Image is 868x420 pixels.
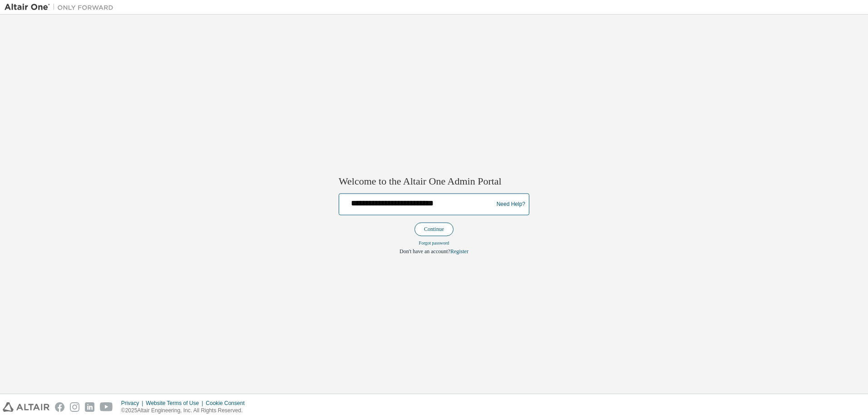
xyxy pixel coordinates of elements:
[399,249,450,255] span: Don't have an account?
[339,175,529,188] h2: Welcome to the Altair One Admin Portal
[3,402,49,412] img: altair_logo.svg
[100,402,113,412] img: youtube.svg
[121,400,146,407] div: Privacy
[5,3,118,12] img: Altair One
[85,402,94,412] img: linkedin.svg
[70,402,79,412] img: instagram.svg
[146,400,206,407] div: Website Terms of Use
[55,402,64,412] img: facebook.svg
[450,249,469,255] a: Register
[419,241,449,246] a: Forgot password
[121,407,250,415] p: © 2025 Altair Engineering, Inc. All Rights Reserved.
[497,204,525,205] a: Need Help?
[414,223,454,236] button: Continue
[206,400,250,407] div: Cookie Consent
